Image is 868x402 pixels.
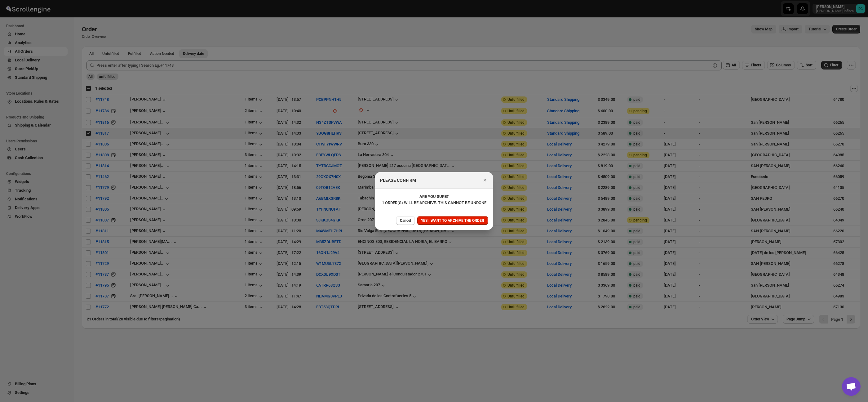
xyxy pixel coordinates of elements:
button: Cancel [396,216,415,225]
button: YES I WANT TO ARCHIVE THE ORDER [417,216,488,225]
button: Close [480,176,489,185]
p: 1 ORDER(S) WILL BE ARCHIVE. THIS CANNOT BE UNDONE [380,200,488,206]
h2: PLEASE CONFIRM [380,177,416,183]
span: Cancel [400,218,411,223]
span: YES I WANT TO ARCHIVE THE ORDER [421,218,484,223]
a: Open chat [842,377,861,396]
p: ARE YOU SURE? [380,194,488,200]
